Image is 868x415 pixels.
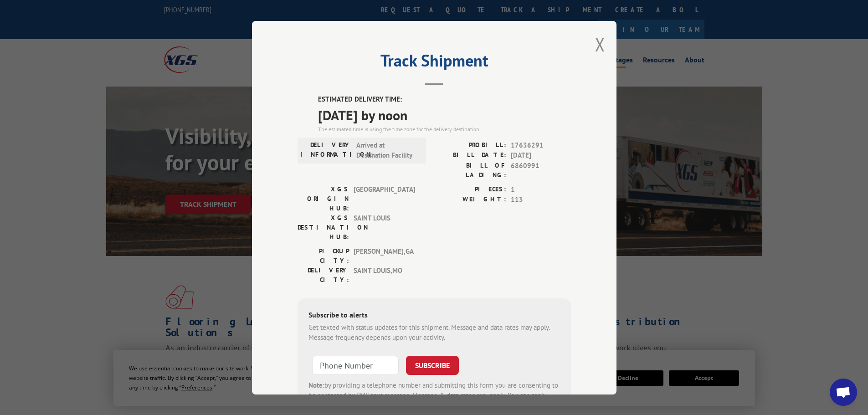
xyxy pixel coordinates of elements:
[511,184,571,195] span: 1
[511,160,571,179] span: 6860991
[298,213,349,241] label: XGS DESTINATION HUB:
[318,94,571,105] label: ESTIMATED DELIVERY TIME:
[511,150,571,161] span: [DATE]
[830,379,857,406] div: Open chat
[298,184,349,213] label: XGS ORIGIN HUB:
[434,140,506,150] label: PROBILL:
[318,104,571,125] span: [DATE] by noon
[308,380,324,389] strong: Note:
[354,265,415,284] span: SAINT LOUIS , MO
[354,184,415,213] span: [GEOGRAPHIC_DATA]
[308,322,560,343] div: Get texted with status updates for this shipment. Message and data rates may apply. Message frequ...
[511,140,571,150] span: 17636291
[312,355,399,374] input: Phone Number
[511,195,571,205] span: 113
[308,380,560,411] div: by providing a telephone number and submitting this form you are consenting to be contacted by SM...
[434,184,506,195] label: PIECES:
[300,140,352,160] label: DELIVERY INFORMATION:
[356,140,418,160] span: Arrived at Destination Facility
[298,54,571,72] h2: Track Shipment
[434,150,506,161] label: BILL DATE:
[354,213,415,241] span: SAINT LOUIS
[298,265,349,284] label: DELIVERY CITY:
[308,309,560,322] div: Subscribe to alerts
[298,246,349,265] label: PICKUP CITY:
[318,125,571,133] div: The estimated time is using the time zone for the delivery destination.
[434,160,506,179] label: BILL OF LADING:
[406,355,459,374] button: SUBSCRIBE
[595,32,605,56] button: Close modal
[354,246,415,265] span: [PERSON_NAME] , GA
[434,195,506,205] label: WEIGHT:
